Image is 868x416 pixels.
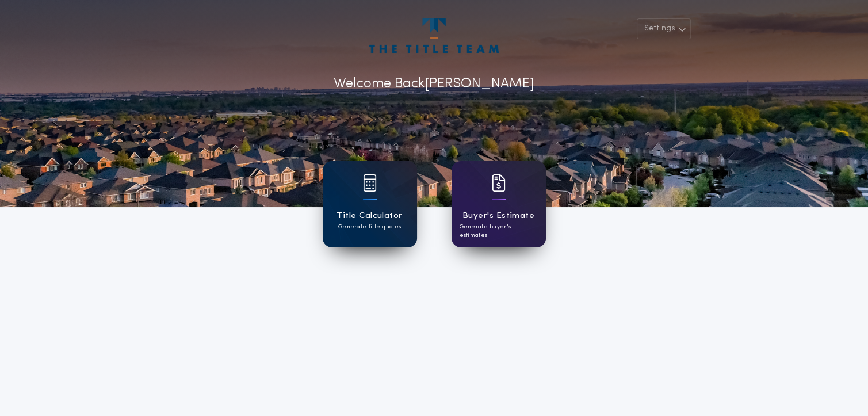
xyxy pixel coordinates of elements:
img: card icon [363,174,377,192]
p: Generate buyer's estimates [460,223,538,240]
img: account-logo [369,18,498,53]
p: Generate title quotes [338,223,401,231]
p: Welcome Back [PERSON_NAME] [334,74,534,94]
a: card iconTitle CalculatorGenerate title quotes [323,161,417,247]
h1: Buyer's Estimate [462,209,534,223]
button: Settings [637,18,691,39]
a: card iconBuyer's EstimateGenerate buyer's estimates [452,161,546,247]
img: card icon [492,174,506,192]
h1: Title Calculator [337,209,402,223]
